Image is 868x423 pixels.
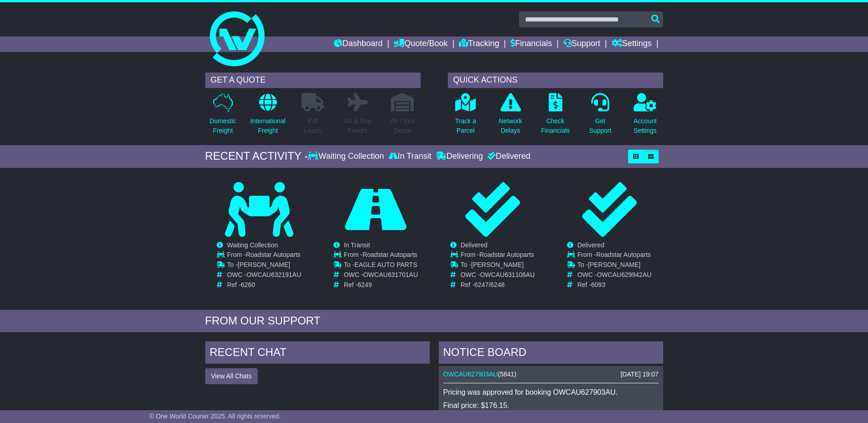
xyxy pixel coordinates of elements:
span: © One World Courier 2025. All rights reserved. [149,413,281,420]
span: Delivered [577,241,604,249]
span: Roadstar Autoparts [479,251,534,258]
span: 6093 [591,281,605,288]
span: EAGLE AUTO PARTS [354,261,417,268]
a: Financials [510,37,552,52]
a: Quote/Book [394,37,447,52]
span: 5841 [500,371,514,378]
span: 6247/6248 [474,281,504,288]
td: To - [227,261,301,271]
span: [PERSON_NAME] [238,261,290,268]
a: Settings [612,37,652,52]
span: Roadstar Autoparts [596,251,651,258]
a: DomesticFreight [209,93,236,141]
span: In Transit [344,241,370,249]
span: Roadstar Autoparts [363,251,417,258]
span: OWCAU632191AU [246,271,301,278]
span: [PERSON_NAME] [588,261,640,268]
td: From - [227,251,301,261]
td: Ref - [577,281,652,289]
a: AccountSettings [633,93,657,141]
p: Network Delays [499,116,522,136]
td: Ref - [344,281,418,289]
td: To - [344,261,418,271]
span: Waiting Collection [227,241,278,249]
p: Full Loads [301,116,324,136]
td: OWC - [577,271,652,281]
span: [PERSON_NAME] [471,261,524,268]
td: Ref - [227,281,301,289]
div: Waiting Collection [308,151,386,162]
td: Ref - [461,281,535,289]
p: Account Settings [634,116,657,136]
td: From - [577,251,652,261]
div: RECENT CHAT [205,341,430,366]
p: Get Support [589,116,611,136]
p: Track a Parcel [455,116,476,136]
a: NetworkDelays [498,93,522,141]
td: From - [344,251,418,261]
span: 6249 [358,281,372,288]
div: FROM OUR SUPPORT [205,314,663,328]
span: 6260 [241,281,255,288]
span: Delivered [461,241,488,249]
a: InternationalFreight [250,93,286,141]
a: GetSupport [588,93,612,141]
div: QUICK ACTIONS [448,73,663,88]
p: Check Financials [541,116,570,136]
p: International Freight [250,116,286,136]
a: Dashboard [334,37,383,52]
div: RECENT ACTIVITY - [205,150,308,163]
p: Pricing was approved for booking OWCAU627903AU. [443,388,659,397]
td: From - [461,251,535,261]
td: To - [577,261,652,271]
p: Final price: $176.15. [443,401,659,410]
div: [DATE] 19:07 [620,371,658,378]
button: View All Chats [205,368,258,384]
td: To - [461,261,535,271]
div: In Transit [386,151,434,162]
span: OWCAU631701AU [363,271,418,278]
td: OWC - [461,271,535,281]
p: Air / Sea Depot [390,116,415,136]
p: Air & Sea Freight [344,116,371,136]
div: GET A QUOTE [205,73,421,88]
a: OWCAU627903AU [443,371,498,378]
span: Roadstar Autoparts [246,251,301,258]
span: OWCAU631108AU [480,271,535,278]
a: Tracking [459,37,499,52]
span: OWCAU629942AU [597,271,651,278]
a: Support [563,37,600,52]
div: Delivering [434,151,485,162]
td: OWC - [344,271,418,281]
p: Domestic Freight [209,116,236,136]
td: OWC - [227,271,301,281]
a: CheckFinancials [541,93,570,141]
a: Track aParcel [455,93,477,141]
div: NOTICE BOARD [439,341,663,366]
div: ( ) [443,371,659,378]
div: Delivered [485,151,530,162]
